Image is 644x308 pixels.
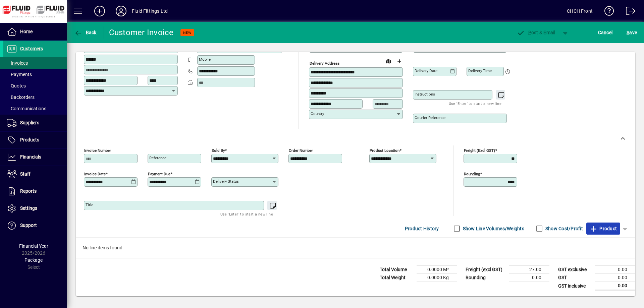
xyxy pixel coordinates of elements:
[3,217,67,234] a: Support
[7,95,35,100] span: Backorders
[596,26,614,39] button: Cancel
[20,223,37,228] span: Support
[464,172,480,176] mat-label: Rounding
[86,202,93,207] mat-label: Title
[20,137,39,142] span: Products
[415,68,437,73] mat-label: Delivery date
[586,223,620,235] button: Product
[3,149,67,166] a: Financials
[3,200,67,217] a: Settings
[625,26,639,39] button: Save
[3,80,67,91] a: Quotes
[20,205,37,211] span: Settings
[590,223,617,234] span: Product
[20,171,31,177] span: Staff
[555,266,595,274] td: GST exclusive
[20,29,33,34] span: Home
[110,5,132,17] button: Profile
[20,188,37,194] span: Reports
[509,266,549,274] td: 27.00
[183,30,192,35] span: NEW
[599,1,614,23] a: Knowledge Base
[513,26,559,39] button: Post & Email
[462,266,509,274] td: Freight (excl GST)
[199,57,211,62] mat-label: Mobile
[289,148,313,153] mat-label: Order number
[627,30,629,35] span: S
[7,106,46,111] span: Communications
[3,132,67,148] a: Products
[555,274,595,282] td: GST
[132,6,168,16] div: Fluid Fittings Ltd
[212,148,225,153] mat-label: Sold by
[24,257,43,263] span: Package
[311,111,324,116] mat-label: Country
[595,282,635,290] td: 0.00
[555,282,595,290] td: GST inclusive
[462,274,509,282] td: Rounding
[7,72,32,77] span: Payments
[3,115,67,131] a: Suppliers
[394,56,405,67] button: Choose address
[3,23,67,40] a: Home
[84,148,111,153] mat-label: Invoice number
[370,148,399,153] mat-label: Product location
[376,266,417,274] td: Total Volume
[84,172,106,176] mat-label: Invoice date
[464,148,495,153] mat-label: Freight (excl GST)
[220,210,273,218] mat-hint: Use 'Enter' to start a new line
[402,223,442,235] button: Product History
[383,56,394,66] a: View on map
[7,60,28,66] span: Invoices
[462,225,524,232] label: Show Line Volumes/Weights
[67,26,104,39] app-page-header-button: Back
[468,68,492,73] mat-label: Delivery time
[415,92,435,97] mat-label: Instructions
[19,243,48,249] span: Financial Year
[509,274,549,282] td: 0.00
[20,46,43,51] span: Customers
[89,5,110,17] button: Add
[149,156,166,160] mat-label: Reference
[3,91,67,103] a: Backorders
[3,57,67,69] a: Invoices
[3,103,67,114] a: Communications
[417,274,457,282] td: 0.0000 Kg
[544,225,583,232] label: Show Cost/Profit
[415,115,445,120] mat-label: Courier Reference
[627,27,637,38] span: ave
[449,100,501,107] mat-hint: Use 'Enter' to start a new line
[76,238,635,258] div: No line items found
[3,69,67,80] a: Payments
[376,274,417,282] td: Total Weight
[213,179,239,184] mat-label: Delivery status
[109,27,174,38] div: Customer Invoice
[148,172,170,176] mat-label: Payment due
[417,266,457,274] td: 0.0000 M³
[567,6,593,16] div: CHCH Front
[7,83,26,88] span: Quotes
[3,166,67,183] a: Staff
[595,266,635,274] td: 0.00
[517,30,555,35] span: ost & Email
[595,274,635,282] td: 0.00
[3,183,67,200] a: Reports
[72,26,98,39] button: Back
[528,30,531,35] span: P
[405,223,439,234] span: Product History
[598,27,613,38] span: Cancel
[621,1,636,23] a: Logout
[20,154,41,160] span: Financials
[20,120,39,125] span: Suppliers
[74,30,97,35] span: Back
